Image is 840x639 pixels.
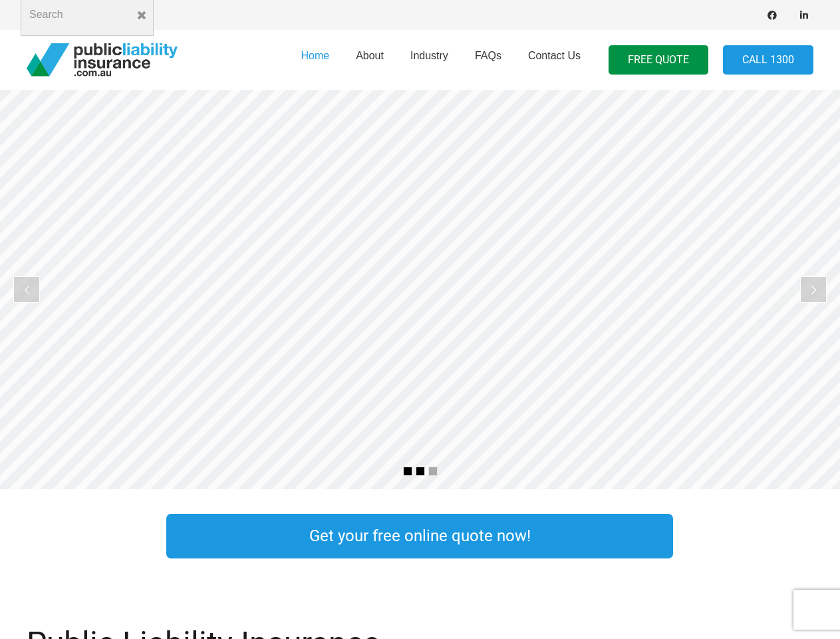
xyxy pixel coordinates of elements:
span: About [356,50,384,61]
a: Home [287,26,343,94]
a: Contact Us [515,26,594,94]
a: FREE QUOTE [609,45,708,75]
a: pli_logotransparent [27,43,178,77]
a: LinkedIn [795,6,813,25]
span: Contact Us [528,50,581,61]
a: Facebook [763,6,781,25]
span: FAQs [475,50,501,61]
a: Link [700,511,839,562]
a: Call 1300 [723,45,813,75]
button: Close [130,3,154,27]
a: About [343,26,397,94]
a: Get your free online quote now! [166,514,673,558]
span: Home [301,50,329,61]
a: Industry [397,26,462,94]
span: Industry [410,50,448,61]
a: FAQs [462,26,515,94]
